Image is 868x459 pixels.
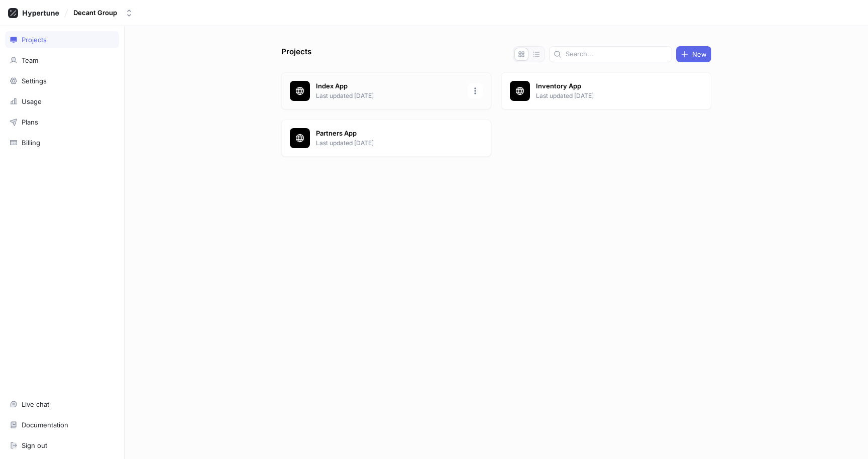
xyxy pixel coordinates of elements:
p: Last updated [DATE] [536,91,682,100]
div: Usage [22,97,42,105]
button: New [676,46,711,62]
p: Index App [316,81,462,91]
div: Billing [22,139,40,147]
a: Team [5,52,119,69]
p: Projects [281,46,311,62]
div: Sign out [22,441,47,449]
a: Settings [5,72,119,89]
span: New [692,51,707,57]
input: Search... [566,49,668,59]
button: Decant Group [69,5,137,21]
p: Partners App [316,129,462,139]
div: Settings [22,77,47,85]
p: Inventory App [536,81,682,91]
div: Team [22,56,38,64]
p: Last updated [DATE] [316,91,462,100]
div: Decant Group [73,9,117,17]
div: Live chat [22,400,49,408]
div: Documentation [22,421,68,429]
a: Documentation [5,416,119,433]
a: Projects [5,31,119,48]
a: Plans [5,113,119,131]
a: Billing [5,134,119,151]
div: Projects [22,36,47,44]
p: Last updated [DATE] [316,139,462,148]
div: Plans [22,118,38,126]
a: Usage [5,93,119,110]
